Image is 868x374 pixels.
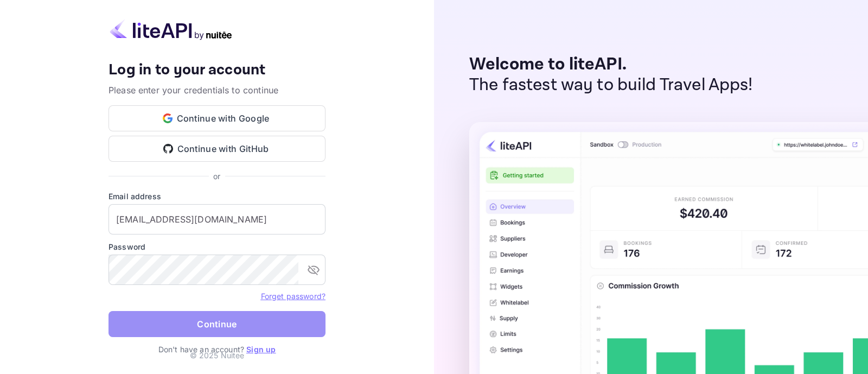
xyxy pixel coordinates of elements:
button: Continue with GitHub [108,136,325,162]
label: Email address [108,191,325,202]
p: Please enter your credentials to continue [108,84,325,97]
p: The fastest way to build Travel Apps! [469,75,753,96]
p: © 2025 Nuitee [190,350,245,361]
input: Enter your email address [108,204,325,234]
a: Forget password? [261,291,325,301]
a: Sign up [246,345,276,354]
p: Welcome to liteAPI. [469,54,753,75]
h4: Log in to your account [108,61,325,80]
a: Forget password? [261,290,325,301]
button: toggle password visibility [303,259,324,281]
img: liteapi [108,19,233,40]
p: Don't have an account? [108,344,325,355]
p: or [213,170,220,182]
button: Continue with Google [108,105,325,131]
label: Password [108,241,325,252]
button: Continue [108,311,325,337]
